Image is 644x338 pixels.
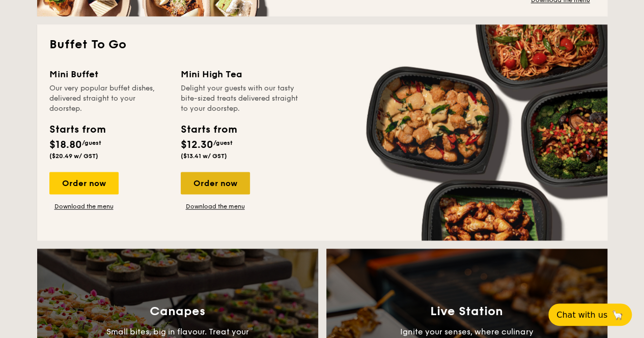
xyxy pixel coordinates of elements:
div: Our very popular buffet dishes, delivered straight to your doorstep. [49,83,169,114]
a: Download the menu [181,202,250,210]
span: Chat with us [556,310,607,320]
h3: Live Station [430,304,503,318]
div: Mini Buffet [49,67,169,81]
span: ($20.49 w/ GST) [49,152,98,160]
button: Chat with us🦙 [548,303,632,326]
h2: Buffet To Go [49,37,595,53]
span: /guest [82,139,101,146]
div: Order now [49,172,119,194]
div: Mini High Tea [181,67,300,81]
div: Starts from [49,122,105,137]
span: ($13.41 w/ GST) [181,152,227,160]
div: Delight your guests with our tasty bite-sized treats delivered straight to your doorstep. [181,83,300,114]
a: Download the menu [49,202,119,210]
span: 🦙 [611,309,624,321]
div: Order now [181,172,250,194]
span: /guest [213,139,233,146]
span: $12.30 [181,139,213,151]
span: $18.80 [49,139,82,151]
div: Starts from [181,122,236,137]
h3: Canapes [150,304,205,318]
